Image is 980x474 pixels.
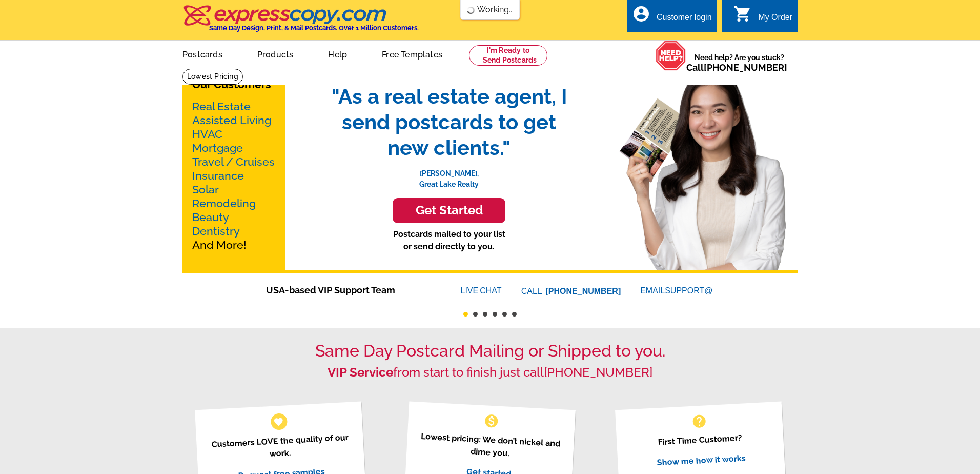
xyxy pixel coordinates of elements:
[182,12,419,32] a: Same Day Design, Print, & Mail Postcards. Over 1 Million Customers.
[241,42,310,66] a: Products
[656,41,686,71] img: help
[632,11,712,24] a: account_circle Customer login
[166,42,239,66] a: Postcards
[321,84,577,161] span: "As a real estate agent, I send postcards to get new clients."
[328,365,393,380] strong: VIP Service
[405,203,493,218] h3: Get Started
[483,312,487,317] button: 3 of 6
[192,211,229,224] a: Beauty
[192,114,271,127] a: Assisted Living
[473,312,478,317] button: 2 of 6
[502,312,507,317] button: 5 of 6
[182,341,798,361] h1: Same Day Postcard Mailing or Shipped to you.
[266,283,430,297] span: USA-based VIP Support Team
[733,11,792,24] a: shopping_cart My Order
[493,312,497,317] button: 4 of 6
[312,42,363,66] a: Help
[192,100,251,113] a: Real Estate
[691,413,707,429] span: help
[467,6,475,14] img: loading...
[209,24,419,32] h4: Same Day Design, Print, & Mail Postcards. Over 1 Million Customers.
[207,431,352,463] p: Customers LOVE the quality of our work.
[273,416,284,427] span: favorite
[321,198,577,223] a: Get Started
[733,5,752,23] i: shopping_cart
[192,197,256,210] a: Remodeling
[192,183,219,196] a: Solar
[512,312,517,317] button: 6 of 6
[758,13,792,27] div: My Order
[627,430,772,450] p: First Time Customer?
[192,225,240,238] a: Dentistry
[192,142,243,154] a: Mortgage
[461,285,480,297] font: LIVE
[463,312,468,317] button: 1 of 6
[546,287,621,295] a: [PHONE_NUMBER]
[321,161,577,190] p: [PERSON_NAME], Great Lake Realty
[521,285,543,298] font: CALL
[192,128,222,141] a: HVAC
[192,100,275,252] p: And More!
[686,62,787,73] span: Call
[544,365,652,380] a: [PHONE_NUMBER]
[657,453,746,467] a: Show me how it works
[182,365,798,380] h2: from start to finish just call
[192,169,244,182] a: Insurance
[704,62,787,73] a: [PHONE_NUMBER]
[632,5,650,23] i: account_circle
[417,430,562,462] p: Lowest pricing: We don’t nickel and dime you.
[640,286,714,295] a: EMAILSUPPORT@
[461,286,502,295] a: LIVECHAT
[365,42,459,66] a: Free Templates
[665,285,714,297] font: SUPPORT@
[686,52,792,73] span: Need help? Are you stuck?
[657,13,712,27] div: Customer login
[483,413,500,429] span: monetization_on
[192,155,275,168] a: Travel / Cruises
[321,228,577,253] p: Postcards mailed to your list or send directly to you.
